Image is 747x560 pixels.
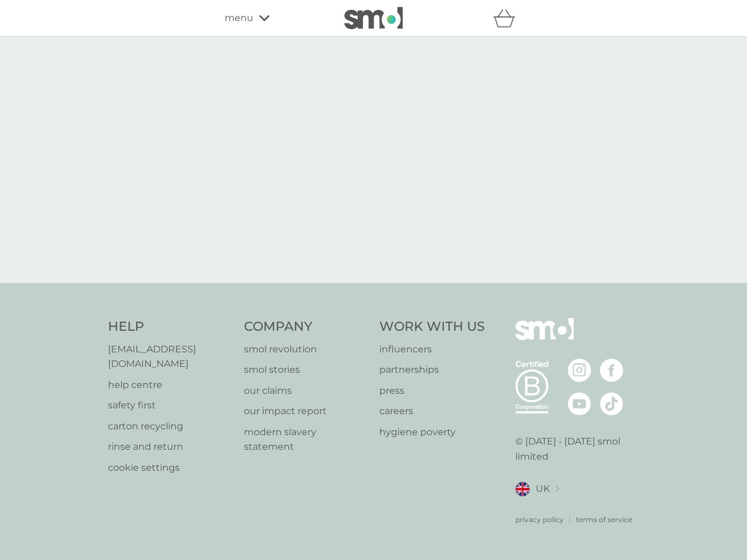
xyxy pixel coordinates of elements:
span: UK [536,481,550,496]
a: our impact report [244,404,368,419]
p: © [DATE] - [DATE] smol limited [515,434,640,464]
img: visit the smol Tiktok page [600,392,623,415]
a: cookie settings [108,460,232,475]
div: basket [493,6,522,30]
a: carton recycling [108,419,232,434]
a: safety first [108,398,232,413]
h4: Work With Us [379,318,485,336]
a: [EMAIL_ADDRESS][DOMAIN_NAME] [108,342,232,372]
h4: Company [244,318,368,336]
a: terms of service [576,514,632,525]
img: smol [515,318,574,358]
img: select a new location [556,486,559,492]
a: influencers [379,342,485,357]
h4: Help [108,318,232,336]
img: visit the smol Youtube page [568,392,591,415]
img: UK flag [515,482,530,496]
a: modern slavery statement [244,425,368,454]
a: our claims [244,383,368,398]
img: visit the smol Facebook page [600,359,623,382]
a: press [379,383,485,398]
img: visit the smol Instagram page [568,359,591,382]
a: careers [379,404,485,419]
a: help centre [108,377,232,393]
a: privacy policy [515,514,564,525]
a: smol stories [244,362,368,377]
a: rinse and return [108,439,232,454]
a: smol revolution [244,342,368,357]
img: smol [344,7,403,29]
a: hygiene poverty [379,425,485,440]
a: partnerships [379,362,485,377]
span: menu [225,10,253,26]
